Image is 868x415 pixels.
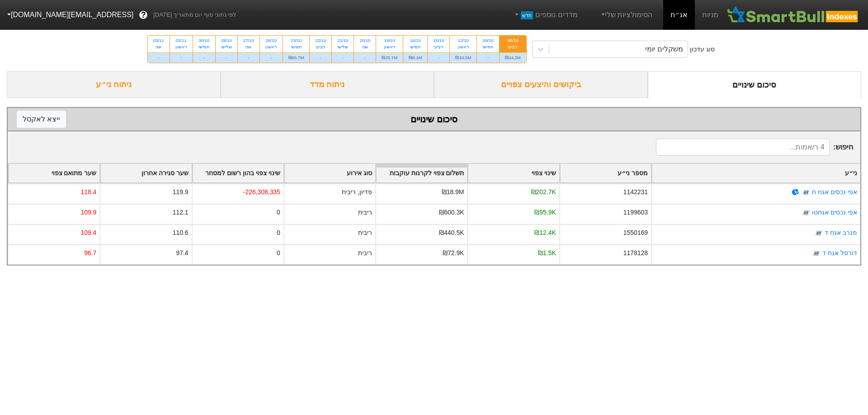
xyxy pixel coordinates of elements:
[277,248,280,258] div: 0
[560,164,651,182] div: Toggle SortBy
[521,11,533,19] span: חדש
[315,44,326,50] div: רביעי
[315,37,326,44] div: 22/10
[238,52,259,63] div: -
[500,52,526,63] div: ₪24.2M
[359,37,370,44] div: 20/10
[623,228,648,238] div: 1550169
[288,44,304,50] div: חמישי
[433,44,444,50] div: רביעי
[80,228,96,238] div: 109.4
[482,37,494,44] div: 09/10
[17,112,851,126] div: סיכום שינויים
[477,52,499,63] div: -
[221,37,232,44] div: 28/10
[141,9,146,21] span: ?
[455,37,471,44] div: 12/10
[596,6,656,24] a: הסימולציות שלי
[337,44,348,50] div: שלישי
[148,52,170,63] div: -
[332,52,354,63] div: -
[80,208,96,217] div: 109.9
[825,229,857,236] a: מנרב אגח ד
[376,164,467,182] div: Toggle SortBy
[428,52,449,63] div: -
[173,208,189,217] div: 112.1
[802,188,811,197] img: tase link
[409,37,422,44] div: 16/10
[443,248,464,258] div: ₪72.9K
[173,187,189,197] div: 119.9
[359,44,370,50] div: שני
[814,228,823,238] img: tase link
[243,44,254,50] div: שני
[726,6,861,24] img: SmartBull
[80,187,96,197] div: 118.4
[175,37,187,44] div: 02/11
[645,44,683,55] div: משקלים יומי
[17,111,66,128] button: ייצא לאקסל
[455,44,471,50] div: ראשון
[812,209,857,216] a: אפי נכסים אגחטו
[153,44,164,50] div: שני
[284,164,375,182] div: Toggle SortBy
[221,71,434,98] div: ניתוח מדד
[403,52,427,63] div: ₪8.1M
[382,37,397,44] div: 19/10
[153,37,164,44] div: 03/11
[7,71,221,98] div: ניתוח ני״ע
[277,228,280,238] div: 0
[265,44,277,50] div: ראשון
[198,37,210,44] div: 30/10
[534,228,556,238] div: ₪12.4K
[439,208,464,217] div: ₪600.3K
[170,52,193,63] div: -
[409,44,422,50] div: חמישי
[216,52,237,63] div: -
[260,52,283,63] div: -
[656,139,853,156] span: חיפוש :
[198,44,210,50] div: חמישי
[652,164,860,182] div: Toggle SortBy
[100,164,191,182] div: Toggle SortBy
[310,52,331,63] div: -
[538,248,556,258] div: ₪1.5K
[505,44,521,50] div: רביעי
[623,208,648,217] div: 1199603
[468,164,559,182] div: Toggle SortBy
[175,44,187,50] div: ראשון
[450,52,476,63] div: ₪10.5M
[358,248,372,258] div: ריבית
[442,187,464,197] div: ₪18.9M
[243,187,280,197] div: -226,308,335
[509,6,581,24] a: מדדים נוספיםחדש
[221,44,232,50] div: שלישי
[342,187,372,197] div: פדיון, ריבית
[193,52,215,63] div: -
[358,208,372,217] div: ריבית
[434,71,648,98] div: ביקושים והיצעים צפויים
[283,52,310,63] div: ₪65.7M
[656,139,830,156] input: 4 רשומות...
[193,164,283,182] div: Toggle SortBy
[84,248,96,258] div: 96.7
[623,187,648,197] div: 1142231
[812,188,857,196] a: אפי נכסים אגח ח
[376,52,403,63] div: ₪25.7M
[812,249,821,258] img: tase link
[482,44,494,50] div: חמישי
[534,208,556,217] div: ₪95.9K
[288,37,304,44] div: 23/10
[822,249,857,256] a: דורסל אגח ד
[9,164,99,182] div: Toggle SortBy
[354,52,376,63] div: -
[382,44,397,50] div: ראשון
[358,228,372,238] div: ריבית
[505,37,521,44] div: 08/10
[153,10,236,19] span: לפי נתוני סוף יום מתאריך [DATE]
[439,228,464,238] div: ₪440.5K
[243,37,254,44] div: 27/10
[277,208,280,217] div: 0
[648,71,862,98] div: סיכום שינויים
[690,45,715,54] div: סוג עדכון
